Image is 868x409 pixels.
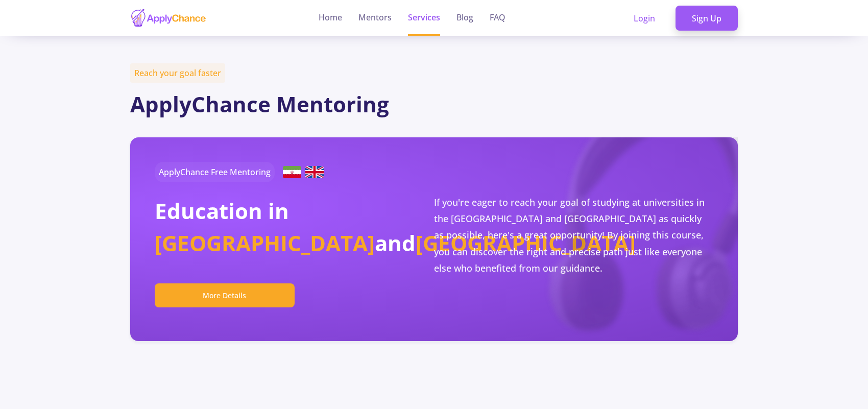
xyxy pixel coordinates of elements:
span: Reach your goal faster [130,63,225,83]
span: [GEOGRAPHIC_DATA] [155,228,375,257]
img: applychance logo [130,8,207,28]
span: ApplyChance Free Mentoring [155,162,275,182]
a: Sign Up [676,6,738,31]
h2: Education in and [155,195,434,259]
span: [GEOGRAPHIC_DATA] [416,228,636,257]
a: Login [617,6,671,31]
button: More Details [155,283,295,307]
img: Iran Flag [283,166,301,178]
h1: ApplyChance Mentoring [130,91,738,117]
img: United Kingdom Flag [305,166,324,178]
p: If you're eager to reach your goal of studying at universities in the [GEOGRAPHIC_DATA] and [GEOG... [434,194,713,277]
a: More Details [155,290,303,301]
